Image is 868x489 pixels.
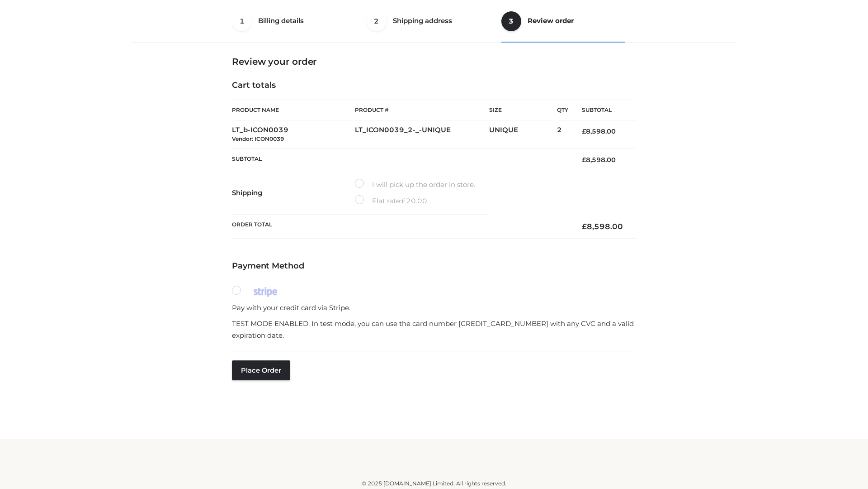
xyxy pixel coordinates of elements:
[355,120,489,149] td: LT_ICON0039_2-_-UNIQUE
[582,222,587,231] span: £
[582,127,586,135] span: £
[582,222,623,231] bdi: 8,598.00
[232,318,636,341] p: TEST MODE ENABLED. In test mode, you can use the card number [CREDIT_CARD_NUMBER] with any CVC an...
[489,120,557,149] td: UNIQUE
[355,195,427,207] label: Flat rate:
[582,127,616,135] bdi: 8,598.00
[232,261,636,271] h4: Payment Method
[232,302,636,314] p: Pay with your credit card via Stripe.
[232,149,568,171] th: Subtotal
[401,197,427,205] bdi: 20.00
[582,156,586,164] span: £
[401,197,406,205] span: £
[582,156,616,164] bdi: 8,598.00
[232,120,355,149] td: LT_b-ICON0039
[232,135,284,142] small: Vendor: ICON0039
[489,100,552,120] th: Size
[355,100,489,120] th: Product #
[232,56,636,67] h3: Review your order
[232,360,290,380] button: Place order
[232,171,355,215] th: Shipping
[232,81,636,91] h4: Cart totals
[557,120,568,149] td: 2
[557,100,568,120] th: Qty
[232,215,568,239] th: Order Total
[568,100,636,120] th: Subtotal
[232,100,355,120] th: Product Name
[134,479,734,488] div: © 2025 [DOMAIN_NAME] Limited. All rights reserved.
[355,179,475,191] label: I will pick up the order in store.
